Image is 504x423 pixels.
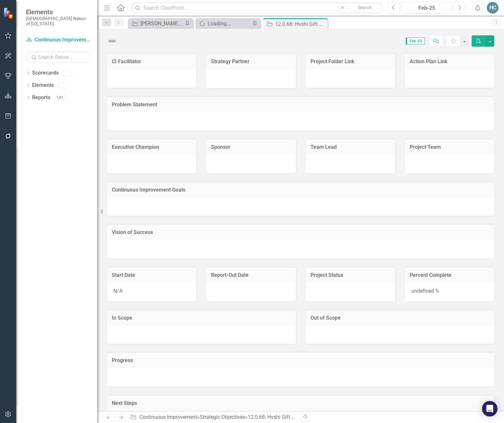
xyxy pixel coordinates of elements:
h3: Next Steps [112,400,489,406]
h3: In Scope [112,315,291,321]
h3: Project Team [410,144,489,150]
button: Feb-25 [402,2,452,14]
h3: Project Status [311,272,390,278]
h3: Team Lead [311,144,390,150]
a: [PERSON_NAME] CI Action Plans [130,19,183,28]
h3: Progress [112,358,489,363]
h3: CI Facilitator [112,59,192,65]
h3: Executive Champion [112,144,192,150]
a: Continuous Improvement [26,36,91,44]
h3: Report-Out Date [211,272,291,278]
span: Elements [26,8,91,16]
div: Open Intercom Messenger [482,401,498,417]
button: HC [487,2,498,14]
h3: Continuous Improvement Goals [112,187,489,193]
a: Loading... [197,19,251,28]
img: Not Defined [107,36,117,46]
div: undefined % [405,283,494,301]
div: N/A [107,283,196,301]
a: Strategic Objectives [200,414,245,420]
h3: Out of Scope [311,315,490,321]
div: Feb-25 [404,4,450,12]
h3: Percent Complete [410,272,489,278]
div: » » [130,414,296,421]
a: Reports [32,94,50,101]
div: [PERSON_NAME] CI Action Plans [140,19,183,28]
h3: Strategy Partner [211,59,291,65]
div: 12.0.68: Hvshi Gift Shop Inventory [248,414,326,420]
h3: Vision of Success [112,229,489,235]
div: 12.0.68: Hvshi Gift Shop Inventory [275,20,326,28]
input: Search Below... [26,52,91,63]
small: [DEMOGRAPHIC_DATA] Nation of [US_STATE] [26,16,91,27]
h3: Problem Statement [112,102,489,108]
span: Feb-25 [406,38,425,45]
h3: Start Date [112,272,192,278]
img: ClearPoint Strategy [3,7,15,18]
a: Elements [32,82,54,89]
div: 141 [53,95,66,100]
h3: Project Folder Link [311,59,390,65]
div: Loading... [208,19,251,28]
input: Search ClearPoint... [131,2,382,14]
button: Search [349,3,381,12]
span: Search [358,5,372,10]
h3: Action Plan Link [410,59,489,65]
h3: Sponsor [211,144,291,150]
a: Scorecards [32,69,59,77]
a: Continuous Improvement [139,414,197,420]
